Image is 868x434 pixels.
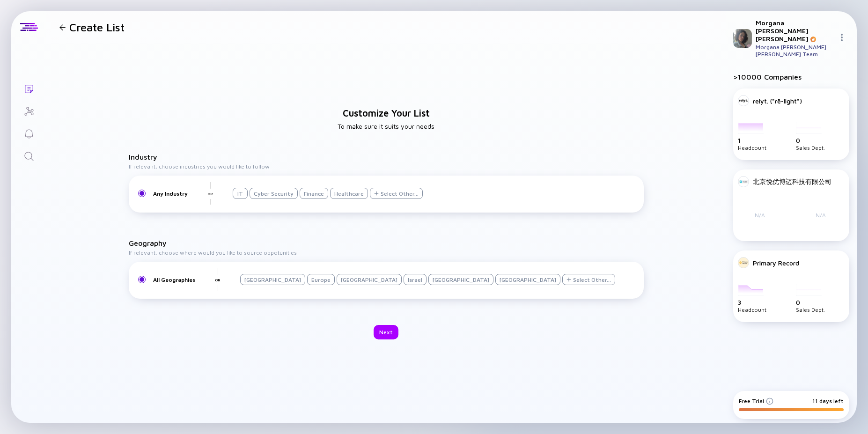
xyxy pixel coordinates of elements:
a: Search [11,144,46,167]
div: N/A [800,202,842,228]
div: Finance [300,188,328,199]
div: [GEOGRAPHIC_DATA] [428,274,493,285]
h3: Geography [129,239,644,247]
div: [GEOGRAPHIC_DATA] [337,274,402,285]
div: > 10000 Companies [733,73,849,81]
div: IT [233,188,248,199]
div: OR [215,275,221,285]
div: Select Other... [573,276,611,283]
div: [GEOGRAPHIC_DATA] [240,274,305,285]
div: Free Trial [739,397,773,405]
div: Europe [307,274,335,285]
h4: If relevant, choose where would you like to source oppotunities [129,249,644,256]
div: relyt. ("rē-light") [753,97,802,105]
h2: To make sure it suits your needs [338,122,434,130]
a: Reminders [11,122,46,144]
a: Investor Map [11,99,46,122]
div: Morgana [PERSON_NAME] [PERSON_NAME] [756,19,834,43]
div: 北京悦优博迈科技有限公司 [753,177,831,186]
h4: If relevant, choose industries you would like to follow [129,163,644,170]
h3: Industry [129,153,644,161]
div: All Geographies [153,276,195,283]
h1: Customize Your List [343,108,430,118]
div: Select Other... [381,190,419,197]
div: Primary Record [753,259,799,267]
div: OR [207,189,213,199]
button: Next [374,325,398,339]
div: Cyber Security [250,188,298,199]
h1: Create List [69,21,125,34]
div: 11 days left [812,397,844,405]
div: [GEOGRAPHIC_DATA] [495,274,560,285]
div: Morgana [PERSON_NAME] [PERSON_NAME] Team [756,44,834,58]
div: Healthcare [330,188,368,199]
img: Morgana Profile Picture [733,29,752,48]
div: Any Industry [153,190,188,197]
div: Israel [404,274,427,285]
a: Lists [11,77,46,99]
img: Menu [838,34,846,41]
div: N/A [739,202,781,228]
